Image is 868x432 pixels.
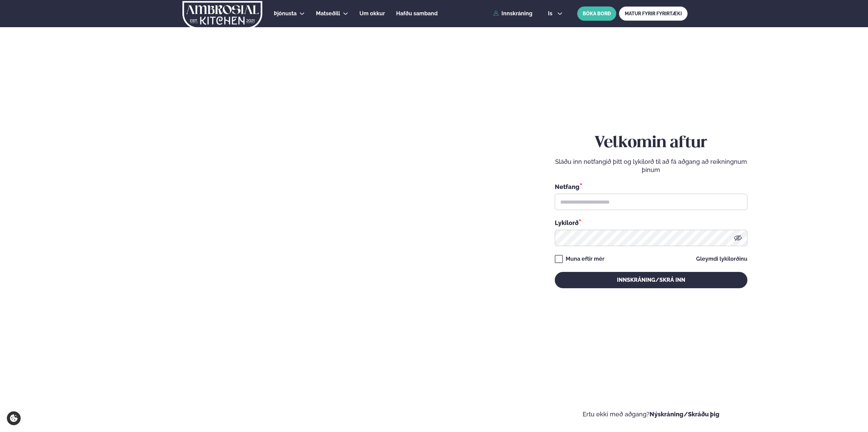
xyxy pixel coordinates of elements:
[577,6,616,21] button: BÓKA BORÐ
[619,6,688,21] a: MATUR FYRIR FYRIRTÆKI
[20,375,161,391] p: Ef eitthvað sameinar fólk, þá er [PERSON_NAME] matarferðalag.
[316,10,340,18] a: Matseðill
[316,10,340,17] span: Matseðill
[555,134,747,153] h2: Velkomin aftur
[555,158,747,174] p: Sláðu inn netfangið þitt og lykilorð til að fá aðgang að reikningnum þínum
[396,10,438,18] a: Hafðu samband
[543,11,568,16] button: is
[555,272,747,288] button: Innskráning/Skrá inn
[696,256,747,262] a: Gleymdi lykilorðinu
[20,310,161,367] h2: Velkomin á Ambrosial kitchen!
[359,10,385,18] a: Um okkur
[555,182,747,191] div: Netfang
[555,218,747,227] div: Lykilorð
[455,410,848,418] p: Ertu ekki með aðgang?
[182,1,263,29] img: logo
[7,411,21,425] a: Cookie settings
[548,11,554,16] span: is
[493,11,532,17] a: Innskráning
[650,411,720,418] a: Nýskráning/Skráðu þig
[274,10,297,17] span: Þjónusta
[396,10,438,17] span: Hafðu samband
[274,10,297,18] a: Þjónusta
[359,10,385,17] span: Um okkur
